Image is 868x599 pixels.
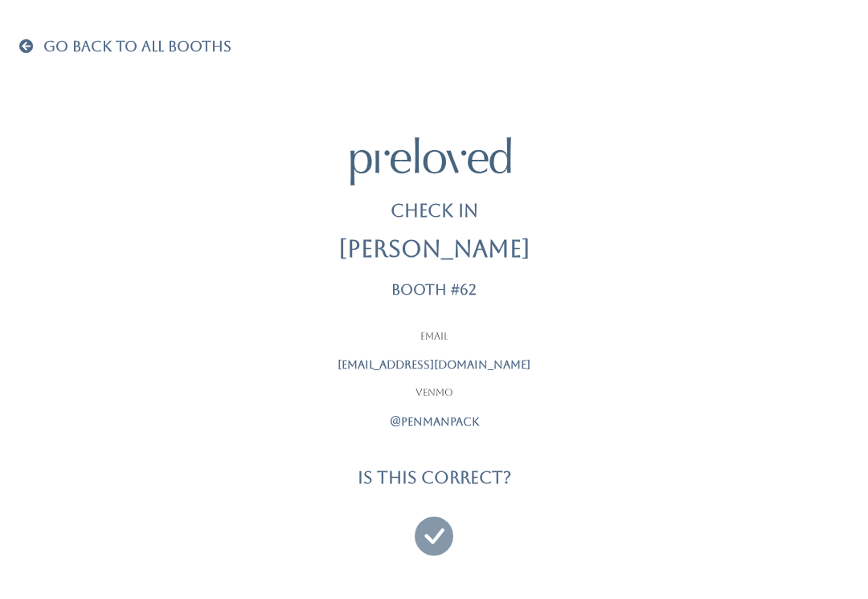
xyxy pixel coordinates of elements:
[358,468,511,487] h4: Is this correct?
[43,38,231,55] span: Go Back To All Booths
[19,39,231,55] a: Go Back To All Booths
[233,357,635,373] p: [EMAIL_ADDRESS][DOMAIN_NAME]
[233,386,635,401] p: Venmo
[391,282,477,298] p: Booth #62
[350,137,511,185] img: preloved logo
[233,414,635,430] p: @penmanpack
[391,198,478,224] p: Check In
[338,237,530,263] h2: [PERSON_NAME]
[233,330,635,344] p: Email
